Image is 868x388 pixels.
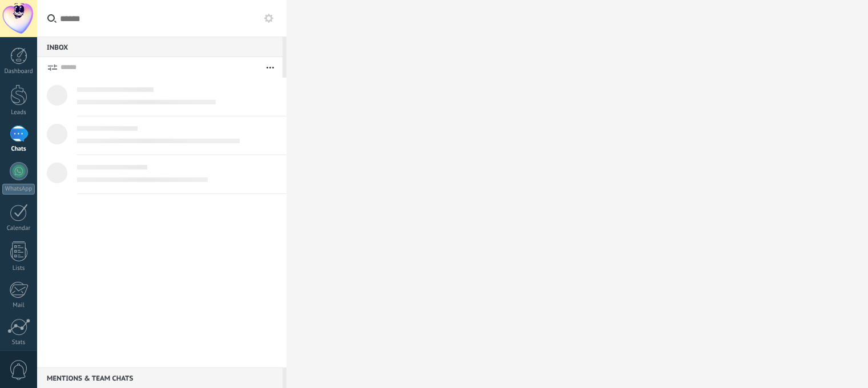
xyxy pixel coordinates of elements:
[37,37,282,57] div: Inbox
[2,339,35,346] div: Stats
[37,367,282,388] div: Mentions & Team chats
[2,109,35,116] div: Leads
[2,184,35,195] div: WhatsApp
[2,145,35,153] div: Chats
[2,225,35,232] div: Calendar
[2,68,35,75] div: Dashboard
[2,265,35,272] div: Lists
[2,302,35,309] div: Mail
